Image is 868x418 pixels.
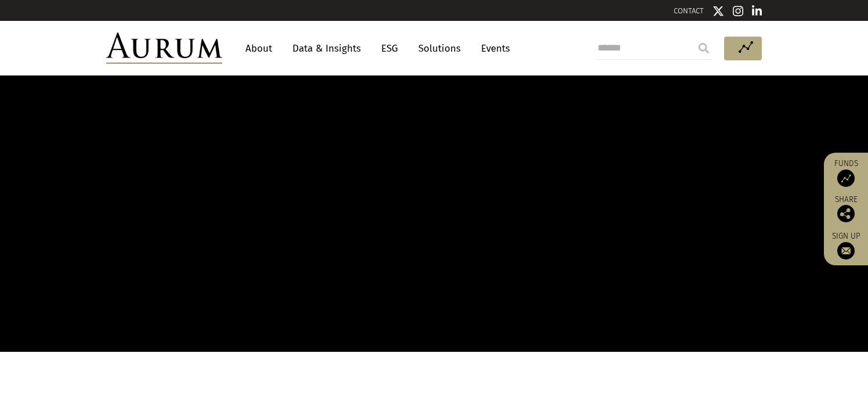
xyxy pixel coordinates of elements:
[375,38,404,59] a: ESG
[830,158,862,187] a: Funds
[240,38,278,59] a: About
[837,170,855,187] img: Access Funds
[106,33,222,64] img: Aurum
[830,196,862,222] div: Share
[752,5,762,17] img: Linkedin icon
[475,38,510,59] a: Events
[674,6,704,15] a: CONTACT
[692,37,715,60] input: Submit
[837,242,855,260] img: Sign up to our newsletter
[713,5,724,17] img: Twitter icon
[413,38,466,59] a: Solutions
[733,5,743,17] img: Instagram icon
[830,231,862,260] a: Sign up
[287,38,367,59] a: Data & Insights
[837,205,855,222] img: Share this post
